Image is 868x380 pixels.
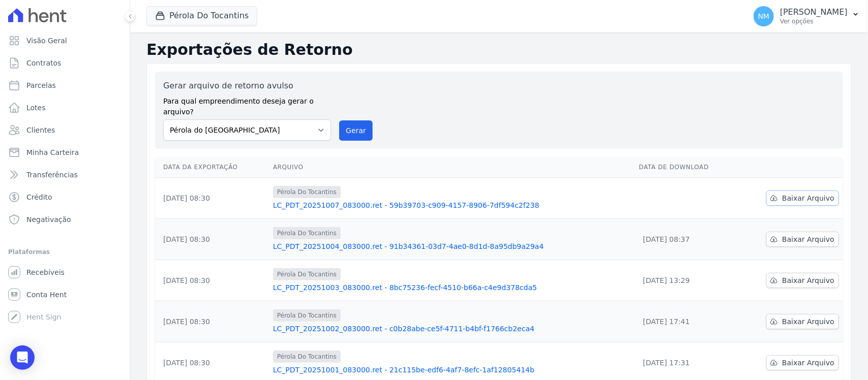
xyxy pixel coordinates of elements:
[273,309,341,322] span: Pérola Do Tocantins
[4,262,126,282] a: Recebíveis
[273,241,631,251] a: LC_PDT_20251004_083000.ret - 91b34361-03d7-4ae0-8d1d-8a95db9a29a4
[273,227,341,239] span: Pérola Do Tocantins
[4,30,126,51] a: Visão Geral
[26,80,56,90] span: Parcelas
[782,316,834,327] span: Baixar Arquivo
[26,267,65,277] span: Recebíveis
[26,58,61,68] span: Contratos
[766,232,839,247] a: Baixar Arquivo
[273,282,631,293] a: LC_PDT_20251003_083000.ret - 8bc75236-fecf-4510-b66a-c4e9d378cda5
[26,192,52,202] span: Crédito
[273,200,631,210] a: LC_PDT_20251007_083000.ret - 59b39703-c909-4157-8906-7df594c2f238
[782,234,834,244] span: Baixar Arquivo
[8,246,122,258] div: Plataformas
[4,284,126,305] a: Conta Hent
[4,53,126,73] a: Contratos
[4,142,126,163] a: Minha Carteira
[766,273,839,288] a: Baixar Arquivo
[269,157,635,178] th: Arquivo
[766,314,839,329] a: Baixar Arquivo
[4,165,126,185] a: Transferências
[26,147,79,157] span: Minha Carteira
[26,290,67,300] span: Conta Hent
[782,193,834,203] span: Baixar Arquivo
[273,365,631,375] a: LC_PDT_20251001_083000.ret - 21c115be-edf6-4af7-8efc-1af12805414b
[163,80,331,92] label: Gerar arquivo de retorno avulso
[4,98,126,118] a: Lotes
[758,13,770,20] span: NM
[780,7,848,17] p: [PERSON_NAME]
[766,191,839,206] a: Baixar Arquivo
[4,120,126,140] a: Clientes
[155,301,269,342] td: [DATE] 08:30
[155,178,269,219] td: [DATE] 08:30
[10,345,35,370] div: Open Intercom Messenger
[782,275,834,286] span: Baixar Arquivo
[745,2,868,30] button: NM [PERSON_NAME] Ver opções
[26,170,78,180] span: Transferências
[273,351,341,363] span: Pérola Do Tocantins
[273,268,341,280] span: Pérola Do Tocantins
[26,103,46,113] span: Lotes
[146,41,852,59] h2: Exportações de Retorno
[4,209,126,230] a: Negativação
[635,260,737,301] td: [DATE] 13:29
[273,186,341,198] span: Pérola Do Tocantins
[26,125,55,135] span: Clientes
[26,214,71,225] span: Negativação
[339,120,373,141] button: Gerar
[4,187,126,207] a: Crédito
[782,358,834,368] span: Baixar Arquivo
[635,219,737,260] td: [DATE] 08:37
[155,260,269,301] td: [DATE] 08:30
[635,301,737,342] td: [DATE] 17:41
[155,157,269,178] th: Data da Exportação
[163,92,331,117] label: Para qual empreendimento deseja gerar o arquivo?
[155,219,269,260] td: [DATE] 08:30
[146,6,257,25] button: Pérola Do Tocantins
[4,75,126,96] a: Parcelas
[273,324,631,334] a: LC_PDT_20251002_083000.ret - c0b28abe-ce5f-4711-b4bf-f1766cb2eca4
[780,17,848,25] p: Ver opções
[26,36,67,46] span: Visão Geral
[766,355,839,370] a: Baixar Arquivo
[635,157,737,178] th: Data de Download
